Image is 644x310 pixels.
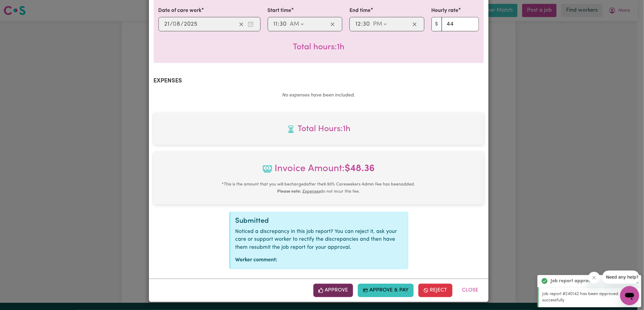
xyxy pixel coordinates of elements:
label: Date of care work [158,7,202,15]
iframe: Message from company [603,271,639,284]
iframe: Close message [588,272,600,284]
iframe: Button to launch messaging window [620,286,639,305]
label: Hourly rate [432,7,459,15]
span: Submitted [235,217,269,225]
label: End time [349,7,371,15]
span: / [181,21,184,27]
h2: Expenses [154,77,484,85]
span: : [278,21,280,27]
b: Please note: [277,189,301,194]
strong: Job report approved [551,277,596,285]
input: -- [164,20,170,29]
button: Enter the date of care work [246,20,255,29]
span: Invoice Amount: [158,162,479,181]
button: Approve [313,284,353,297]
button: Clear date [237,20,246,29]
em: No expenses have been included. [282,93,355,98]
p: Noticed a discrepancy in this job report? You can reject it, ask your care or support worker to r... [235,228,403,251]
button: Reject [418,284,452,297]
small: This is the amount that you will be charged after the 9.90 % Careseekers Admin Fee has been added... [222,182,415,194]
span: Total hours worked: 1 hour [293,43,344,51]
input: -- [173,20,181,29]
button: Close [457,284,484,297]
p: Job report #240142 has been approved successfully [542,291,638,304]
label: Start time [268,7,292,15]
u: Expenses [302,189,320,194]
input: ---- [184,20,198,29]
strong: Worker comment: [235,257,278,263]
b: $ 48.36 [345,164,375,174]
input: -- [280,20,287,29]
input: -- [355,20,361,29]
span: $ [432,17,442,31]
span: Total hours worked: 1 hour [158,123,479,135]
input: -- [273,20,278,29]
span: / [170,21,173,27]
input: -- [363,20,370,29]
span: : [361,21,363,27]
span: 0 [173,21,177,27]
button: Approve & Pay [358,284,414,297]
